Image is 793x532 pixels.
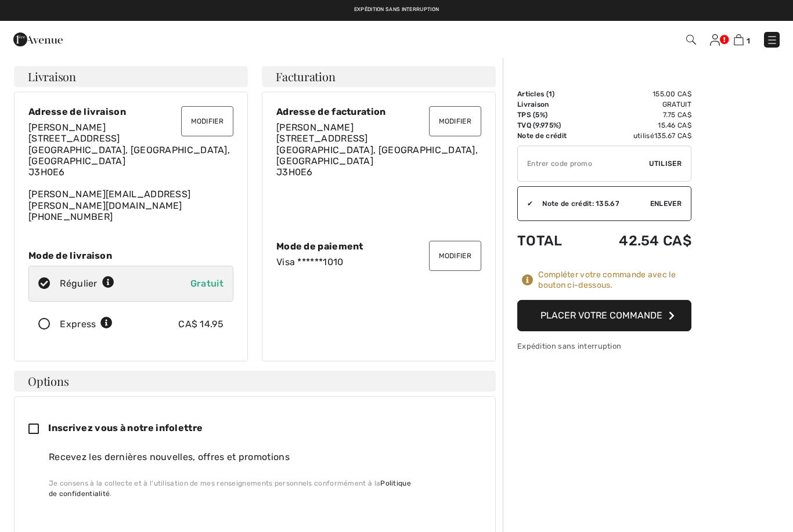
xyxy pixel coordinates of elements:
[766,34,778,46] img: Menu
[517,99,588,110] td: Livraison
[49,478,472,499] div: Je consens à la collecte et à l'utilisation de mes renseignements personnels conformément à la .
[734,34,744,45] img: Panier d'achat
[517,131,588,141] td: Note de crédit
[588,221,691,260] td: 42.54 CA$
[28,122,233,222] div: [PERSON_NAME][EMAIL_ADDRESS][PERSON_NAME][DOMAIN_NAME]
[28,122,106,133] span: [PERSON_NAME]
[28,211,113,222] a: [PHONE_NUMBER]
[276,71,336,82] span: Facturation
[276,122,354,133] span: [PERSON_NAME]
[710,34,720,46] img: Mes infos
[517,221,588,260] td: Total
[588,120,691,131] td: 15.46 CA$
[190,278,224,289] span: Gratuit
[518,198,533,209] div: ✔
[48,422,203,433] span: Inscrivez vous à notre infolettre
[649,158,682,169] span: Utiliser
[49,450,472,464] div: Recevez les dernières nouvelles, offres et promotions
[14,371,496,392] h4: Options
[517,120,588,131] td: TVQ (9.975%)
[650,198,682,209] span: Enlever
[178,317,224,331] div: CA$ 14.95
[588,99,691,110] td: Gratuit
[518,146,649,181] input: Code promo
[28,71,76,82] span: Livraison
[181,106,233,136] button: Modifier
[429,106,481,136] button: Modifier
[533,198,650,209] div: Note de crédit: 135.67
[517,110,588,120] td: TPS (5%)
[429,241,481,271] button: Modifier
[276,133,478,178] span: [STREET_ADDRESS] [GEOGRAPHIC_DATA], [GEOGRAPHIC_DATA], [GEOGRAPHIC_DATA] J3H0E6
[517,89,588,99] td: Articles ( )
[588,131,691,141] td: utilisé
[654,132,691,140] span: 135.67 CA$
[60,277,114,291] div: Régulier
[588,110,691,120] td: 7.75 CA$
[588,89,691,99] td: 155.00 CA$
[28,250,233,261] div: Mode de livraison
[276,106,481,117] div: Adresse de facturation
[538,270,691,291] div: Compléter votre commande avec le bouton ci-dessous.
[686,35,696,45] img: Recherche
[517,341,691,352] div: Expédition sans interruption
[276,241,481,252] div: Mode de paiement
[60,317,113,331] div: Express
[13,33,63,44] a: 1ère Avenue
[28,106,233,117] div: Adresse de livraison
[734,32,750,46] a: 1
[517,300,691,331] button: Placer votre commande
[13,28,63,51] img: 1ère Avenue
[549,90,552,98] span: 1
[747,37,750,45] span: 1
[28,133,230,178] span: [STREET_ADDRESS] [GEOGRAPHIC_DATA], [GEOGRAPHIC_DATA], [GEOGRAPHIC_DATA] J3H0E6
